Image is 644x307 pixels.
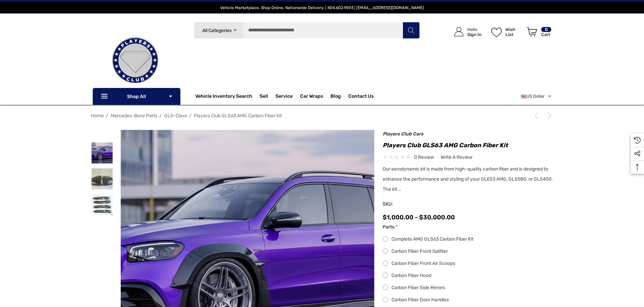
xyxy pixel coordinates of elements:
label: Carbon Fiber Front Air Scoops [383,259,553,268]
a: Contact Us [348,93,374,101]
label: Carbon Fiber Front Splitter [383,247,553,255]
svg: Review Your Cart [527,27,537,37]
a: Next [544,112,553,119]
a: Write a Review [441,153,472,161]
span: Car Wraps [300,93,323,101]
img: GLS63 AMG Carbon Fiber Side Mirrors [91,168,113,189]
label: Parts: [383,223,553,231]
a: All Categories Icon Arrow Down Icon Arrow Up [194,22,243,39]
svg: Icon User Account [454,27,464,36]
a: USD [521,90,552,103]
label: Carbon Fiber Hood [383,272,553,280]
a: Players Club GLS63 AMG Carbon Fiber Kit [194,113,282,119]
span: 0 review [414,153,434,161]
p: Wish List [505,27,523,37]
nav: Breadcrumb [91,110,553,122]
span: Sell [260,93,268,101]
a: Mercedes-Benz Parts [111,113,157,119]
svg: Recently Viewed [634,137,641,144]
a: Home [91,113,104,119]
a: Wish List Wish List [488,20,524,43]
span: SKU: [383,199,416,209]
a: Vehicle Inventory Search [195,93,252,101]
svg: Top [631,164,644,171]
span: All Categories [202,28,231,33]
span: $1,000.00 - $30,000.00 [383,214,455,221]
button: Search [403,22,419,39]
h1: Players Club GLS63 AMG Carbon Fiber Kit [383,140,553,151]
label: Carbon Fiber Side Mirrors [383,284,553,292]
svg: Icon Arrow Down [168,94,173,99]
span: Write a Review [441,154,472,160]
a: Car Wraps [300,90,330,103]
label: Complete AMG GLS63 Carbon Fiber Kit [383,235,553,243]
p: Hello [467,27,481,32]
label: Carbon Fiber Door Handles [383,296,553,304]
a: Cart with 0 items [524,20,552,47]
svg: Social Media [634,150,641,157]
a: Sign in [446,20,485,43]
a: Sell [260,90,275,103]
svg: Icon Arrow Down [233,28,238,33]
span: Our aerodynamic kit is made from high-quality carbon fiber and is designed to enhance the perform... [383,166,553,192]
p: 0 [541,27,551,32]
img: Players Club | Cars For Sale [101,27,169,94]
img: Players Club GLS63 AMG Carbon Fiber Kit X167 [91,142,113,163]
p: Shop All [93,88,180,105]
svg: Icon Line [100,93,110,100]
a: GLS-Class [164,113,187,119]
p: Cart [541,32,551,37]
a: Blog [330,93,341,101]
svg: Wish List [491,28,502,37]
a: Previous [533,112,543,119]
a: Service [275,93,293,101]
p: Sign In [467,32,481,37]
a: Players Club Cars [383,131,423,137]
span: Vehicle Marketplace. Shop Online. Nationwide Delivery. | 404.602.9593 | [EMAIL_ADDRESS][DOMAIN_NAME] [220,5,424,10]
img: GLS63 AMG Carbon Fiber Door Handles [91,194,113,215]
